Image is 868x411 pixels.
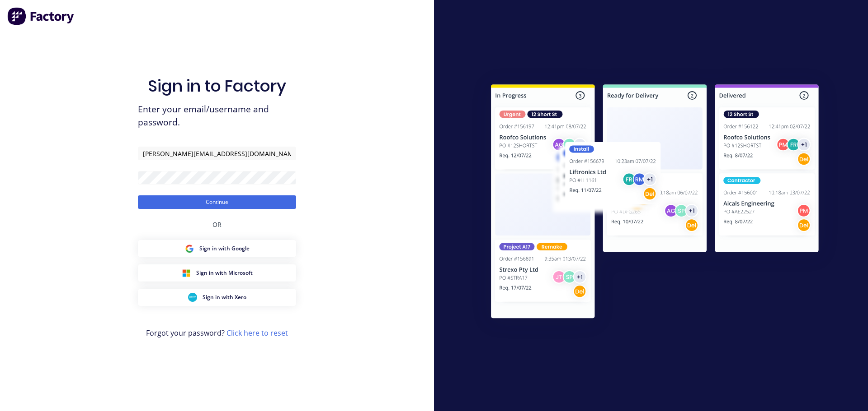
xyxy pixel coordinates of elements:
[471,66,839,340] img: Sign in
[199,245,250,253] span: Sign in with Google
[196,269,253,277] span: Sign in with Microsoft
[138,147,296,160] input: Email/Username
[146,328,288,338] span: Forgot your password?
[182,268,191,277] img: Microsoft Sign in
[188,293,197,302] img: Xero Sign in
[226,328,288,338] a: Click here to reset
[138,195,296,209] button: Continue
[138,289,296,306] button: Xero Sign inSign in with Xero
[148,76,286,96] h1: Sign in to Factory
[138,103,296,129] span: Enter your email/username and password.
[138,264,296,282] button: Microsoft Sign inSign in with Microsoft
[7,7,75,25] img: Factory
[212,209,222,240] div: OR
[138,240,296,257] button: Google Sign inSign in with Google
[203,293,246,301] span: Sign in with Xero
[185,244,194,253] img: Google Sign in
